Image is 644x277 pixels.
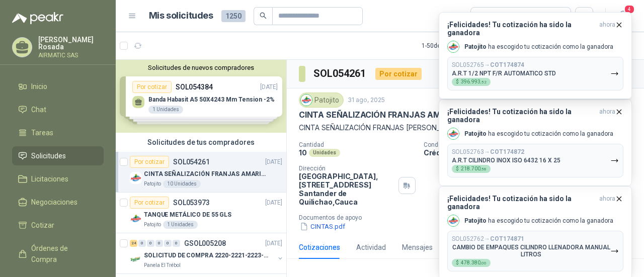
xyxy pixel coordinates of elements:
[448,41,459,52] img: Company Logo
[464,217,487,224] b: Patojito
[422,38,484,54] div: 1 - 50 de 229
[116,60,286,133] div: Solicitudes de nuevos compradoresPor cotizarSOL054384[DATE] Banda Habasit A5 50X4243 Mm Tension -...
[31,150,66,161] span: Solicitudes
[464,130,487,137] b: Patojito
[464,130,613,138] p: ha escogido tu cotización como la ganadora
[144,221,161,229] p: Patojito
[439,12,632,99] button: ¡Felicidades! Tu cotización ha sido la ganadoraahora Company LogoPatojito ha escogido tu cotizaci...
[31,220,54,231] span: Cotizar
[448,215,459,226] img: Company Logo
[149,9,213,23] h1: Mis solicitudes
[439,99,632,186] button: ¡Felicidades! Tu cotización ha sido la ganadoraahora Company LogoPatojito ha escogido tu cotizaci...
[12,239,104,269] a: Órdenes de Compra
[490,148,524,155] b: COT174872
[12,77,104,96] a: Inicio
[116,133,286,152] div: Solicitudes de tus compradores
[452,259,491,267] div: $
[299,214,640,221] p: Documentos de apoyo
[144,251,269,260] p: SOLICITUD DE COMPRA 2220-2221-2223-2224
[480,167,487,171] span: ,58
[452,157,560,164] p: A.R.T CILINDRO INOX ISO 6432 16 X 25
[299,221,346,232] button: CINTAS.pdf
[12,12,63,24] img: Logo peakr
[155,240,163,247] div: 0
[309,149,340,157] div: Unidades
[173,199,210,206] p: SOL053973
[144,180,161,188] p: Patojito
[12,169,104,189] a: Licitaciones
[184,240,226,247] p: GSOL005208
[173,240,180,247] div: 0
[116,152,286,193] a: Por cotizarSOL054261[DATE] Company LogoCINTA SEÑALIZACIÓN FRANJAS AMARILLAS NEGRAPatojito10 Unidades
[464,43,487,50] b: Patojito
[130,197,169,209] div: Por cotizar
[452,70,556,77] p: A.R.T 1/2 NPT F/R AUTOMATICO STD
[31,197,77,208] span: Negociaciones
[120,64,282,71] button: Solicitudes de nuevos compradores
[299,110,503,120] p: CINTA SEÑALIZACIÓN FRANJAS AMARILLAS NEGRA
[299,93,344,108] div: Patojito
[402,242,433,253] div: Mensajes
[31,127,53,138] span: Tareas
[31,81,47,92] span: Inicio
[138,240,146,247] div: 0
[144,210,231,220] p: TANQUE METÁLICO DE 55 GLS
[130,213,142,225] img: Company Logo
[464,43,613,51] p: ha escogido tu cotización como la ganadora
[447,57,623,90] button: SOL052765→COT174874A.R.T 1/2 NPT F/R AUTOMATICO STD$396.993,52
[12,146,104,165] a: Solicitudes
[447,231,623,271] button: SOL052762→COT174871CAMBIO DE EMPAQUES CILINDRO LLENADORA MANUAL LITROS$478.380,00
[260,12,267,19] span: search
[461,79,487,84] span: 396.993
[464,217,613,225] p: ha escogido tu cotización como la ganadora
[299,165,394,172] p: Dirección
[356,242,386,253] div: Actividad
[599,108,615,124] span: ahora
[424,141,640,148] p: Condición de pago
[447,108,595,124] h3: ¡Felicidades! Tu cotización ha sido la ganadora
[164,240,172,247] div: 0
[163,221,198,229] div: 1 Unidades
[313,66,367,81] h3: SOL054261
[424,148,640,157] p: Crédito 60 días
[447,21,595,37] h3: ¡Felicidades! Tu cotización ha sido la ganadora
[12,216,104,235] a: Cotizar
[299,148,307,157] p: 10
[299,242,340,253] div: Cotizaciones
[38,52,104,58] p: AIRMATIC SAS
[452,244,610,258] p: CAMBIO DE EMPAQUES CILINDRO LLENADORA MANUAL LITROS
[38,36,104,50] p: [PERSON_NAME] Rosada
[130,237,284,269] a: 24 0 0 0 0 0 GSOL005208[DATE] Company LogoSOLICITUD DE COMPRA 2220-2221-2223-2224Panela El Trébol
[447,144,623,177] button: SOL052763→COT174872A.R.T CILINDRO INOX ISO 6432 16 X 25$218.700,58
[452,148,524,156] p: SOL052763 →
[163,180,201,188] div: 10 Unidades
[490,61,524,68] b: COT174874
[461,260,487,265] span: 478.380
[12,100,104,119] a: Chat
[452,235,524,243] p: SOL052762 →
[144,261,181,269] p: Panela El Trébol
[173,158,210,165] p: SOL054261
[130,156,169,168] div: Por cotizar
[599,195,615,211] span: ahora
[490,235,524,242] b: COT174871
[480,261,487,265] span: ,00
[265,239,282,248] p: [DATE]
[116,193,286,233] a: Por cotizarSOL053973[DATE] Company LogoTANQUE METÁLICO DE 55 GLSPatojito1 Unidades
[614,7,632,25] button: 4
[452,78,491,86] div: $
[221,10,246,22] span: 1250
[265,198,282,208] p: [DATE]
[599,21,615,37] span: ahora
[448,128,459,139] img: Company Logo
[299,172,394,206] p: [GEOGRAPHIC_DATA], [STREET_ADDRESS] Santander de Quilichao , Cauca
[299,122,632,133] p: CINTA SEÑALIZACIÓN FRANJAS [PERSON_NAME] NEGRA - VER ADJUNTO
[12,193,104,212] a: Negociaciones
[348,96,385,105] p: 31 ago, 2025
[477,11,498,22] div: Todas
[461,166,487,171] span: 218.700
[452,165,491,173] div: $
[265,157,282,167] p: [DATE]
[31,104,46,115] span: Chat
[31,173,68,184] span: Licitaciones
